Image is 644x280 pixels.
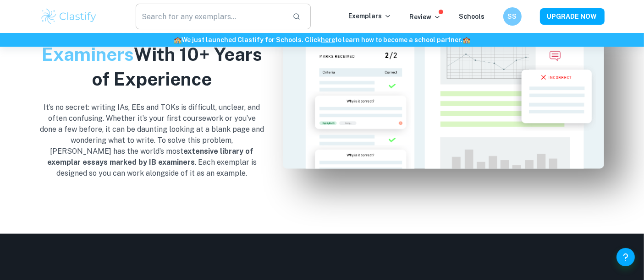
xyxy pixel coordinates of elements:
img: IA mark scheme screenshot [283,3,605,169]
img: Clastify logo [40,7,98,26]
button: Help and Feedback [616,248,635,266]
p: Review [410,12,441,22]
span: 🏫 [462,36,470,43]
button: SS [503,7,522,26]
a: Schools [459,13,485,20]
button: UPGRADE NOW [540,8,605,25]
p: Exemplars [349,11,391,21]
h6: We just launched Clastify for Schools. Click to learn how to become a school partner. [2,35,642,45]
h6: SS [507,11,517,22]
b: extensive library of exemplar essays marked by IB examiners [47,147,254,167]
a: here [321,36,335,43]
p: It’s no secret: writing IAs, EEs and TOKs is difficult, unclear, and often confusing. Whether it’... [40,102,264,179]
input: Search for any exemplars... [136,4,286,29]
span: 🏫 [174,36,182,43]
